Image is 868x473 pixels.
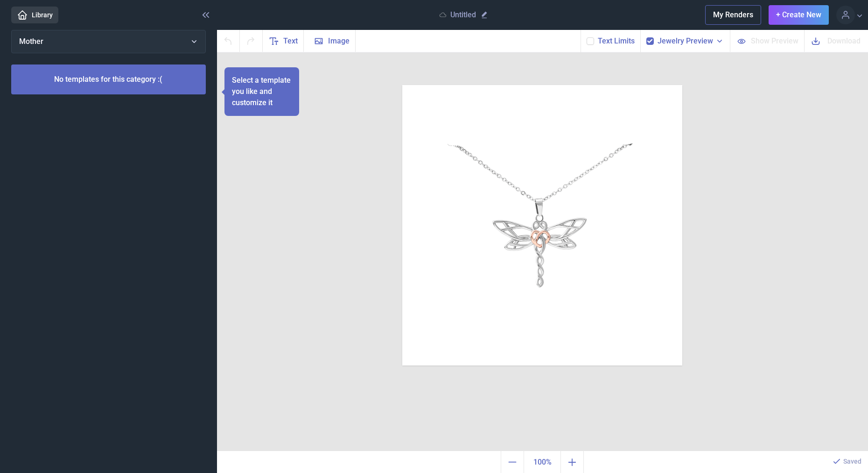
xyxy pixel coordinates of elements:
button: Mother [11,30,206,53]
p: Select a template you like and customize it [232,75,292,108]
button: Text [263,30,304,52]
button: Actual size [524,451,561,473]
span: Download [827,36,861,46]
button: + Create New [769,5,829,25]
p: Untitled [450,10,476,20]
button: Jewelry Preview [658,36,724,47]
button: Show Preview [730,30,804,52]
button: Download [804,30,868,52]
p: Saved [843,457,861,466]
button: Undo [217,30,240,52]
span: Mother [19,37,43,46]
span: 100% [526,453,559,472]
button: Image [304,30,356,52]
button: Zoom in [561,451,584,473]
p: No templates for this category :( [11,64,206,94]
button: Redo [240,30,263,52]
span: Text [283,36,298,47]
span: Show Preview [751,36,798,46]
button: Zoom out [501,451,524,473]
span: Image [328,36,350,47]
button: My Renders [705,5,761,25]
button: Text Limits [598,36,635,47]
a: Library [11,7,58,23]
span: Jewelry Preview [658,36,713,47]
